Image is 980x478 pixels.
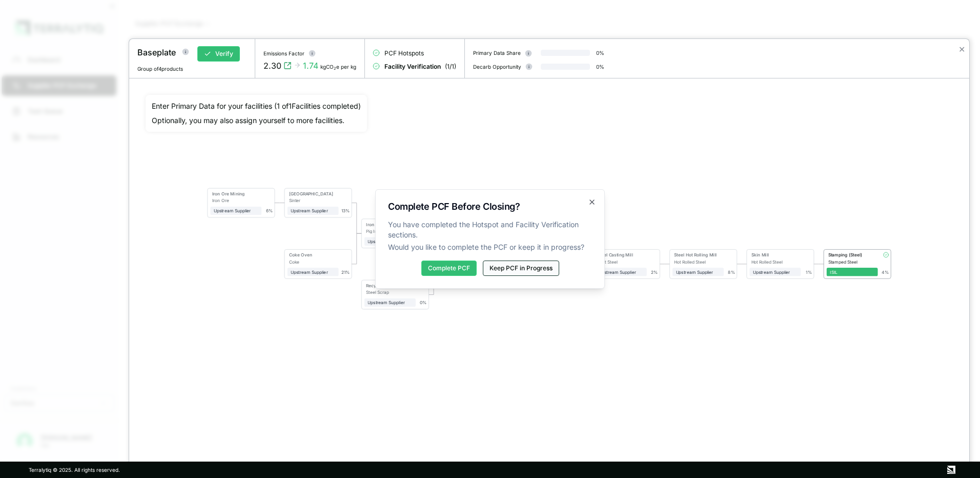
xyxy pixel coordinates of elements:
div: Iron Ore Mining [212,191,258,196]
g: Edge from 5 to 6 [425,264,442,295]
div: Upstream Supplier [214,208,258,213]
div: ISIL [830,269,874,274]
div: 4 % [882,269,889,274]
div: [GEOGRAPHIC_DATA] [289,191,335,196]
div: Pig Iron [366,229,416,234]
div: 6 % [266,208,273,213]
div: 21 % [341,269,350,274]
div: Stamped Steel [828,259,878,264]
div: Recycling (Steel Scrap) [366,283,415,288]
button: Keep PCF in Progress [483,261,559,276]
div: Upstream Supplier [291,208,335,213]
div: Steel Hot Rolling Mill [674,252,720,257]
span: You have completed the Hotspot and Facility Verification sections. [388,220,592,240]
svg: View audit trail [283,62,292,70]
div: Hot Rolled Steel [751,259,801,264]
div: Coke [289,259,339,264]
div: Upstream Supplier [367,300,412,305]
div: Hot Rolled Steel [674,259,724,264]
div: 1 % [806,269,812,274]
g: Edge from 3 to 4 [348,233,365,264]
div: Steel Casting Mill [597,252,643,257]
div: Upstream Supplier [753,269,798,274]
div: Sinter [289,198,339,203]
div: Iron Furnace (Sinter) [366,222,412,227]
div: Stamping (Steel) [828,252,874,257]
h2: Complete PCF Before Closing? [388,202,592,211]
div: Upstream Supplier [599,269,643,274]
span: Would you like to complete the PCF or keep it in progress? [388,242,592,252]
div: Upstream Supplier [291,269,335,274]
div: Iron Ore [212,198,262,203]
div: Skin Mill [751,252,798,257]
div: 13 % [341,208,350,213]
div: Upstream Supplier [676,269,721,274]
g: Edge from 2 to 4 [348,203,365,234]
div: 2 % [651,269,658,274]
div: 0 % [420,300,426,305]
div: Coke Oven [289,252,335,257]
div: 8 % [728,269,734,274]
div: Upstream Supplier [367,239,412,244]
div: Steel Scrap [366,290,416,295]
div: Cast Steel [597,259,647,264]
button: Complete PCF [421,261,477,276]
